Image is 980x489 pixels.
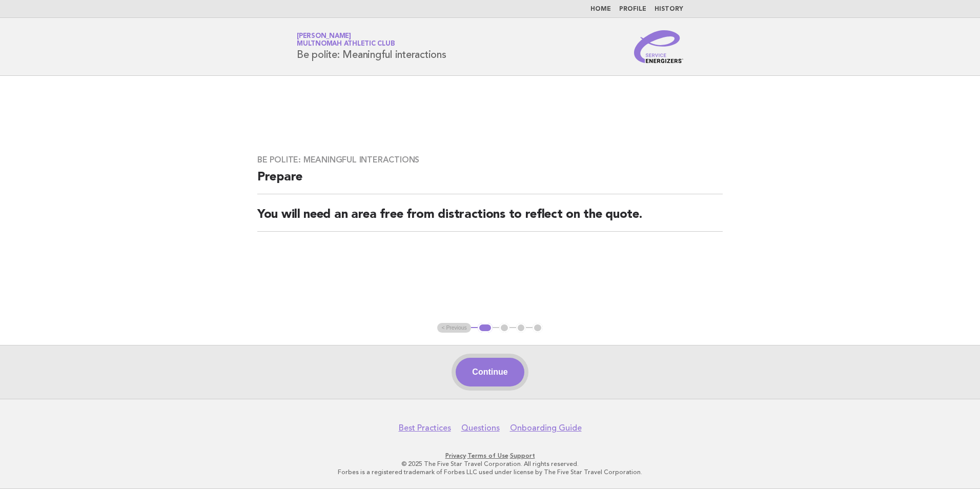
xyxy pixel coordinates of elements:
[297,33,446,60] h1: Be polite: Meaningful interactions
[399,423,451,433] a: Best Practices
[456,358,524,386] button: Continue
[176,452,804,460] p: · ·
[257,169,723,194] h2: Prepare
[619,6,646,12] a: Profile
[257,207,723,232] h2: You will need an area free from distractions to reflect on the quote.
[257,155,723,165] h3: Be polite: Meaningful interactions
[461,423,500,433] a: Questions
[445,452,466,459] a: Privacy
[510,452,535,459] a: Support
[634,30,683,63] img: Service Energizers
[478,323,493,333] button: 1
[655,6,683,12] a: History
[467,452,508,459] a: Terms of Use
[297,33,395,47] a: [PERSON_NAME]Multnomah Athletic Club
[297,41,395,48] span: Multnomah Athletic Club
[176,460,804,468] p: © 2025 The Five Star Travel Corporation. All rights reserved.
[510,423,582,433] a: Onboarding Guide
[590,6,611,12] a: Home
[176,468,804,476] p: Forbes is a registered trademark of Forbes LLC used under license by The Five Star Travel Corpora...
